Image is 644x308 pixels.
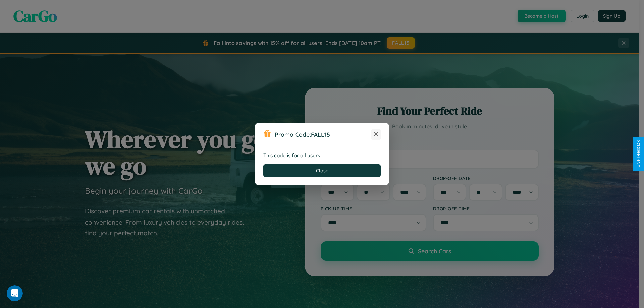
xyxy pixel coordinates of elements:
div: Give Feedback [636,140,641,168]
button: Close [263,164,381,177]
h3: Promo Code: [275,131,371,138]
b: FALL15 [311,131,330,138]
iframe: Intercom live chat [7,285,23,301]
strong: This code is for all users [263,152,320,159]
